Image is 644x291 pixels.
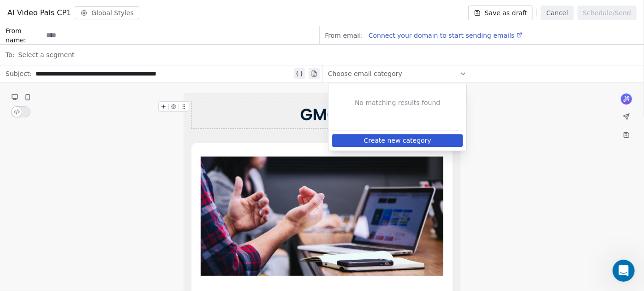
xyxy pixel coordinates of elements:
button: go back [6,4,24,21]
button: Global Styles [75,6,139,19]
div: You’ll get replies here and in your email:✉️[EMAIL_ADDRESS][DOMAIN_NAME]Our usual reply time🕒1 da... [7,116,151,186]
div: You’ll get replies here and in your email: ✉️ [15,122,144,158]
div: Fin says… [7,116,177,207]
button: Upload attachment [44,221,51,228]
b: 1 day [23,172,42,180]
iframe: Intercom live chat [613,260,635,282]
img: Profile image for Fin [26,5,41,20]
textarea: Message… [8,201,177,217]
span: Subject: [6,69,32,81]
span: To: [6,50,14,59]
span: From name: [6,26,42,45]
button: Create new category [332,134,463,147]
span: Choose email category [328,69,402,78]
span: From email: [325,31,363,40]
button: Schedule/Send [578,6,637,20]
button: Emoji picker [14,221,22,228]
div: I found your information on AppSumo. Can you offer me the same deal that [PERSON_NAME] just had g... [33,53,177,109]
div: I found your information on AppSumo. Can you offer me the same deal that [PERSON_NAME] just had g... [41,58,170,104]
button: Gif picker [29,221,36,228]
span: AI Video Pals CP1 [7,7,71,18]
div: Scott says… [7,53,177,116]
h1: Fin [45,9,56,16]
button: Home [161,4,179,21]
div: Fin • 59m ago [15,188,54,194]
button: Cancel [541,6,573,20]
button: Send a message… [158,217,173,232]
span: Select a segment [18,50,74,59]
span: Connect your domain to start sending emails [369,32,514,39]
button: Save as draft [468,6,533,20]
b: [EMAIL_ADDRESS][DOMAIN_NAME] [15,140,88,157]
div: Our usual reply time 🕒 [15,163,144,180]
div: No matching results found [328,83,466,122]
